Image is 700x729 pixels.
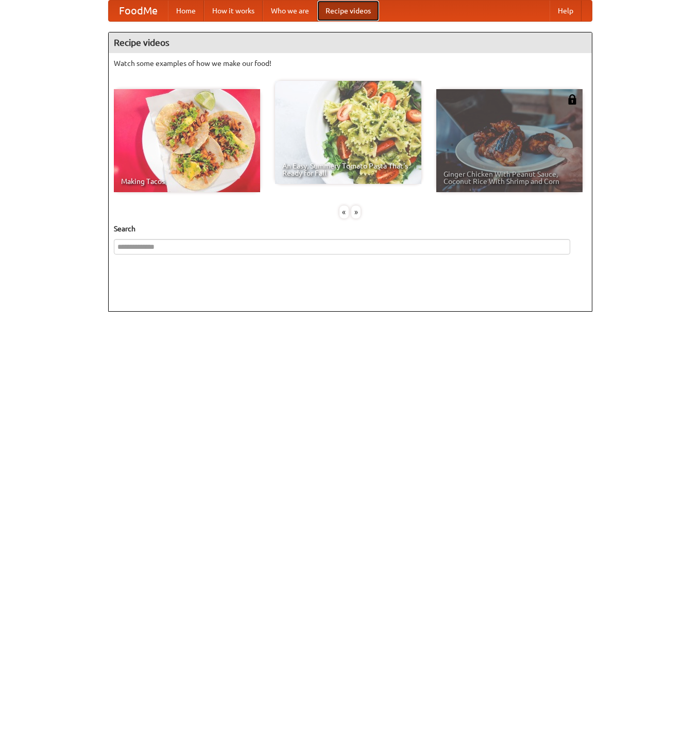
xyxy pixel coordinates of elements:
img: 483408.png [567,94,577,105]
p: Watch some examples of how we make our food! [114,58,587,69]
span: An Easy, Summery Tomato Pasta That's Ready for Fall [282,162,414,177]
a: Help [550,1,582,21]
a: FoodMe [109,1,168,21]
a: An Easy, Summery Tomato Pasta That's Ready for Fall [275,81,421,184]
span: Making Tacos [121,178,253,185]
a: Making Tacos [114,89,260,192]
a: Recipe videos [317,1,379,21]
a: Who we are [263,1,317,21]
div: « [339,206,349,218]
h5: Search [114,224,587,234]
div: » [351,206,361,218]
h4: Recipe videos [109,32,592,53]
a: Home [168,1,204,21]
a: How it works [204,1,263,21]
